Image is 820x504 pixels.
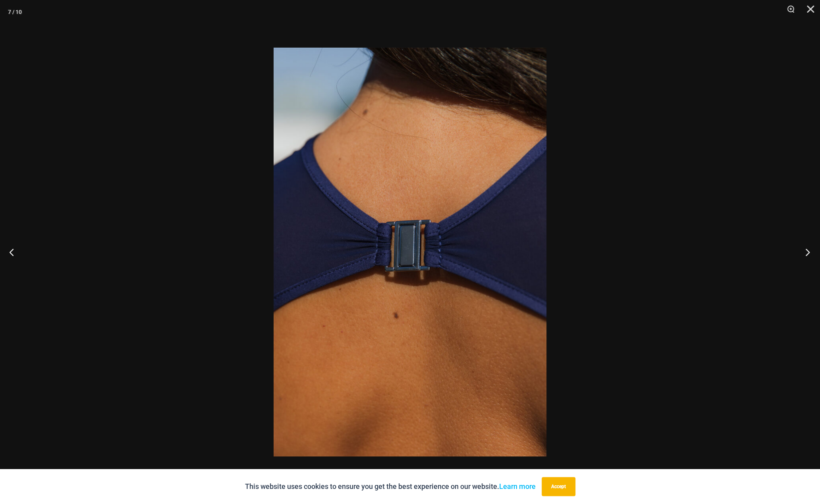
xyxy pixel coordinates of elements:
button: Accept [542,477,575,496]
div: 7 / 10 [8,6,22,18]
a: Learn more [499,482,536,491]
button: Next [790,232,820,272]
p: This website uses cookies to ensure you get the best experience on our website. [245,481,536,492]
img: Desire Me Navy 5192 Dress 1 [274,48,546,456]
